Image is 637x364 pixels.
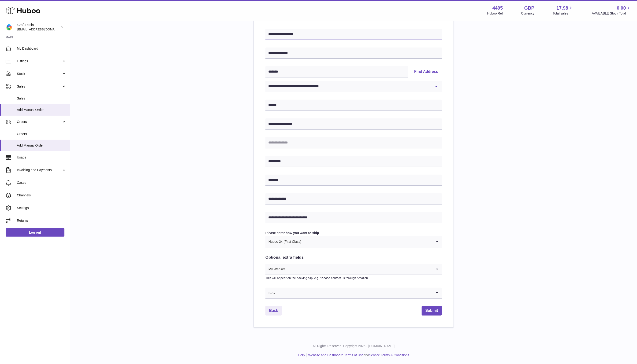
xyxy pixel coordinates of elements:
[17,84,62,89] span: Sales
[265,288,275,298] span: B2C
[308,353,364,357] a: Website and Dashboard Terms of Use
[524,5,534,11] strong: GBP
[592,11,631,16] span: AVAILABLE Stock Total
[410,66,442,77] button: Find Address
[553,11,574,16] span: Total sales
[17,59,62,63] span: Listings
[265,236,442,247] div: Search for option
[17,206,67,210] span: Settings
[265,264,286,275] span: My Website
[17,193,67,198] span: Channels
[17,218,67,223] span: Returns
[17,180,67,185] span: Cases
[17,46,67,51] span: My Dashboard
[17,132,67,136] span: Orders
[553,5,574,16] a: 17.98 Total sales
[6,24,13,31] img: craftresinuk@gmail.com
[298,353,305,357] a: Help
[592,5,631,16] a: 0.00 AVAILABLE Stock Total
[265,276,442,280] p: This will appear on the packing slip. e.g. 'Please contact us through Amazon'
[286,264,432,275] input: Search for option
[275,288,432,298] input: Search for option
[617,5,626,11] span: 0.00
[265,231,442,235] label: Please enter how you want to ship
[17,72,62,76] span: Stock
[487,11,503,16] div: Huboo Ref
[492,5,503,11] strong: 4495
[17,96,67,101] span: Sales
[17,120,62,124] span: Orders
[369,353,409,357] a: Service Terms & Conditions
[265,255,442,260] h2: Optional extra fields
[307,353,409,357] li: and
[302,236,432,247] input: Search for option
[521,11,535,16] div: Currency
[17,108,67,112] span: Add Manual Order
[17,23,60,32] div: Craft Resin
[6,228,64,237] a: Log out
[17,155,67,160] span: Usage
[556,5,568,11] span: 17.98
[17,27,69,31] span: [EMAIL_ADDRESS][DOMAIN_NAME]
[265,288,442,299] div: Search for option
[17,168,62,172] span: Invoicing and Payments
[265,306,282,316] a: Back
[17,143,67,148] span: Add Manual Order
[74,344,633,348] p: All Rights Reserved. Copyright 2025 - [DOMAIN_NAME]
[265,264,442,275] div: Search for option
[422,306,442,316] button: Submit
[265,236,302,247] span: Huboo 24 (First Class)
